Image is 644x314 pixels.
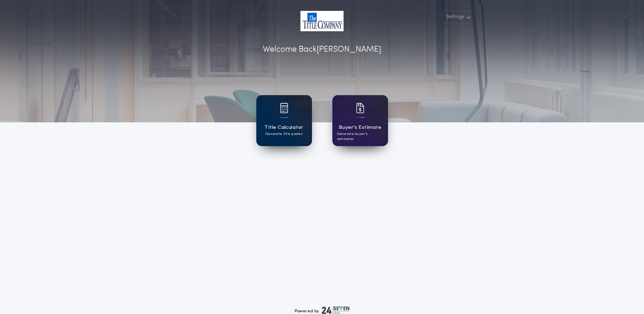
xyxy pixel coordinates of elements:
[264,124,303,132] h1: Title Calculator
[356,103,364,113] img: card icon
[265,132,302,137] p: Generate title quotes
[300,11,344,31] img: account-logo
[263,43,381,56] p: Welcome Back [PERSON_NAME]
[332,95,388,146] a: card iconBuyer's EstimateGenerate buyer's estimates
[337,132,383,142] p: Generate buyer's estimates
[280,103,288,113] img: card icon
[256,95,312,146] a: card iconTitle CalculatorGenerate title quotes
[339,124,381,132] h1: Buyer's Estimate
[442,11,474,23] button: Settings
